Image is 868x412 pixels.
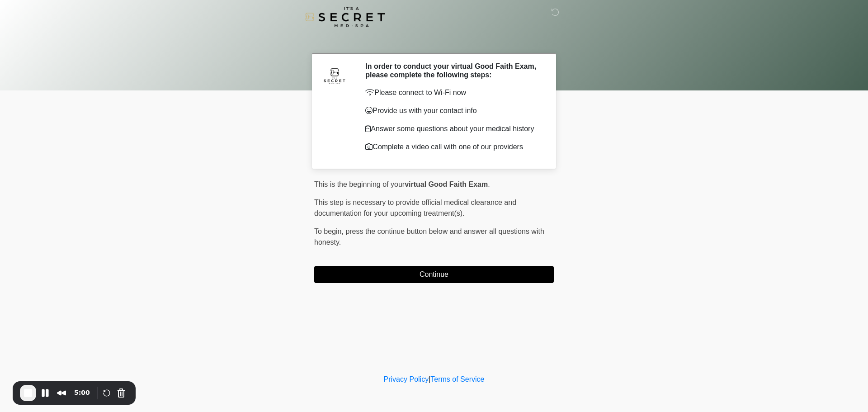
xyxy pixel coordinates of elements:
strong: virtual Good Faith Exam [405,180,488,188]
button: Continue [314,266,554,283]
a: Terms of Service [430,375,484,383]
span: press the continue button below and answer all questions with honesty. [314,227,544,246]
h2: In order to conduct your virtual Good Faith Exam, please complete the following steps: [365,62,540,79]
h1: ‎ ‎ [307,33,561,49]
span: This is the beginning of your [314,180,405,188]
img: Agent Avatar [321,62,348,89]
img: It's A Secret Med Spa Logo [305,7,385,27]
p: Answer some questions about your medical history [365,123,540,134]
p: Complete a video call with one of our providers [365,142,540,152]
a: | [429,375,430,383]
span: . [488,180,490,188]
span: To begin, [314,227,345,235]
a: Privacy Policy [384,375,429,383]
p: Please connect to Wi-Fi now [365,87,540,98]
span: This step is necessary to provide official medical clearance and documentation for your upcoming ... [314,199,516,217]
p: Provide us with your contact info [365,105,540,116]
